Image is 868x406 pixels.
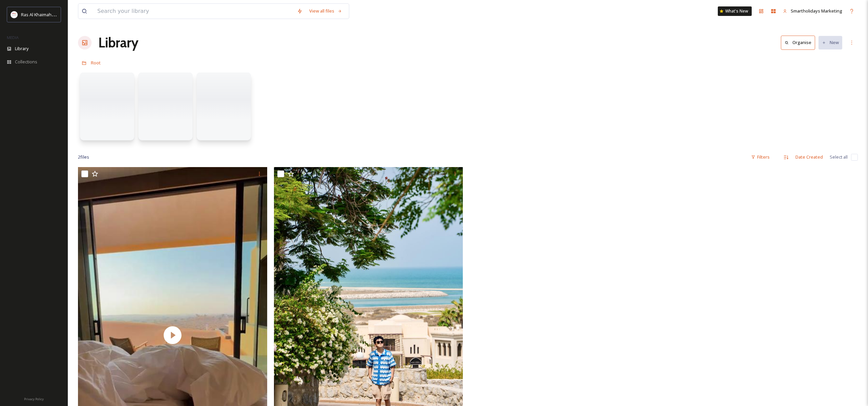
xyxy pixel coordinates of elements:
a: Library [98,33,138,53]
div: Date Created [792,150,826,164]
span: Privacy Policy [24,397,44,401]
span: Root [91,60,101,66]
div: Filters [748,150,773,164]
a: Organise [781,36,818,49]
a: View all files [306,4,346,18]
button: New [818,36,842,49]
span: Library [15,45,28,52]
span: Ras Al Khaimah Tourism Development Authority [21,11,117,18]
span: Collections [15,59,37,65]
a: Smartholidays Marketing [780,4,846,18]
span: Smartholidays Marketing [791,8,842,14]
a: What's New [718,6,752,16]
a: Privacy Policy [24,394,44,403]
span: Select all [830,154,848,160]
button: Organise [781,36,815,49]
span: 2 file s [78,154,89,160]
input: Search your library [94,4,294,19]
img: Logo_RAKTDA_RGB-01.png [11,11,18,18]
span: MEDIA [7,35,19,40]
a: Root [91,59,101,67]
